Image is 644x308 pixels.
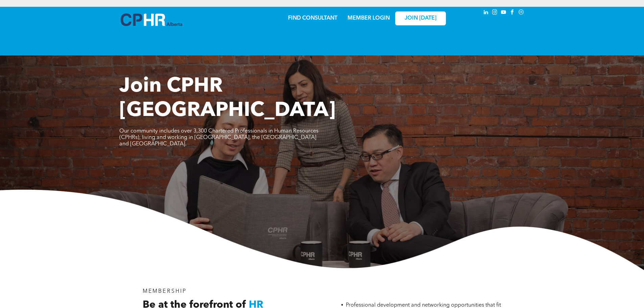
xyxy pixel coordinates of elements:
[348,16,390,21] a: MEMBER LOGIN
[143,289,187,294] span: MEMBERSHIP
[518,8,525,18] a: Social network
[119,76,336,121] span: Join CPHR [GEOGRAPHIC_DATA]
[121,14,182,26] img: A blue and white logo for cp alberta
[500,8,507,18] a: youtube
[288,16,337,21] a: FIND CONSULTANT
[119,128,318,147] span: Our community includes over 3,300 Chartered Professionals in Human Resources (CPHRs), living and ...
[509,8,516,18] a: facebook
[395,11,446,25] a: JOIN [DATE]
[482,8,490,18] a: linkedin
[405,15,436,22] span: JOIN [DATE]
[491,8,499,18] a: instagram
